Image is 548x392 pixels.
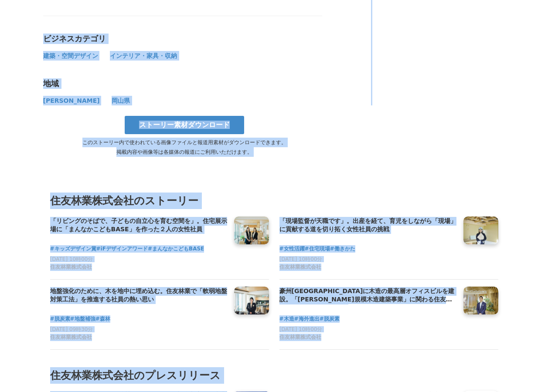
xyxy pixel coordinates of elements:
[43,138,326,157] p: このストーリー内で使われている画像ファイルと報道用素材がダウンロードできます。 掲載内容や画像等は各媒体の報道にご利用いただけます。
[294,315,320,323] a: #海外進出
[110,54,177,59] a: インテリア・家具・収納
[279,216,456,234] h4: 「現場監督が天職です」。出産を経て、育児をしながら「現場」に貢献する道を切り拓く女性社員の挑戦
[279,326,323,332] span: [DATE] 10時00分
[50,216,227,234] h4: 「リビングのそばで、子どもの自立心を育む空間を」。住宅展示場に「まんなかこどもBASE」を作った２人の女性社員
[70,315,95,323] a: #地盤補強
[50,315,70,323] a: #脱炭素
[50,245,96,253] a: #キッズデザイン賞
[43,97,100,104] span: [PERSON_NAME]
[43,52,98,59] span: 建築・空間デザイン
[50,367,498,384] h2: 住友林業株式会社のプレスリリース
[320,315,340,323] a: #脱炭素
[279,287,456,305] a: 豪州[GEOGRAPHIC_DATA]に木造の最高層オフィスビルを建設。「[PERSON_NAME]規模木造建築事業」に関わる住友林業社員のキャリアと展望
[50,193,498,209] h3: 住友林業株式会社のストーリー
[279,334,321,341] span: 住友林業株式会社
[279,287,456,304] h4: 豪州[GEOGRAPHIC_DATA]に木造の最高層オフィスビルを建設。「[PERSON_NAME]規模木造建築事業」に関わる住友林業社員のキャリアと展望
[279,334,456,342] a: 住友林業株式会社
[279,264,456,272] a: 住友林業株式会社
[279,245,305,253] a: #女性活躍
[50,256,93,262] span: [DATE] 10時00分
[50,216,227,235] a: 「リビングのそばで、子どもの自立心を育む空間を」。住宅展示場に「まんなかこどもBASE」を作った２人の女性社員
[110,52,177,59] span: インテリア・家具・収納
[50,287,227,305] a: 地盤強化のために、木を地中に埋め込む。住友林業で「軟弱地盤対策工法」を推進する社員の熱い思い
[43,99,101,104] a: [PERSON_NAME]
[148,245,204,253] a: #まんなかこどもBASE
[96,245,148,253] a: #iFデザインアワード
[279,216,456,235] a: 「現場監督が天職です」。出産を経て、育児をしながら「現場」に貢献する道を切り拓く女性社員の挑戦
[50,287,227,304] h4: 地盤強化のために、木を地中に埋め込む。住友林業で「軟弱地盤対策工法」を推進する社員の熱い思い
[279,264,321,271] span: 住友林業株式会社
[305,245,330,253] a: #住宅現場
[95,315,110,323] a: #森林
[50,334,227,342] a: 住友林業株式会社
[112,97,130,104] span: 岡山県
[50,264,227,272] a: 住友林業株式会社
[43,54,99,59] a: 建築・空間デザイン
[43,78,322,89] div: 地域
[330,245,355,253] a: #働きかた
[279,315,294,323] a: #木造
[125,116,244,134] a: ストーリー素材ダウンロード
[112,99,130,104] a: 岡山県
[50,334,92,341] span: 住友林業株式会社
[43,34,322,44] div: ビジネスカテゴリ
[50,326,93,332] span: [DATE] 09時30分
[279,256,323,262] span: [DATE] 10時00分
[50,264,92,271] span: 住友林業株式会社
